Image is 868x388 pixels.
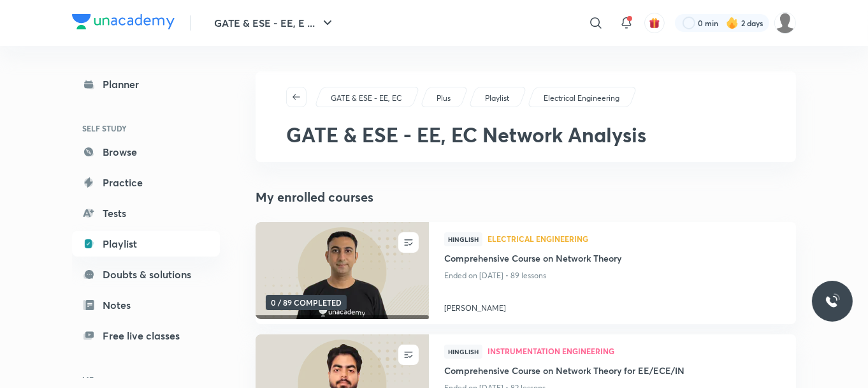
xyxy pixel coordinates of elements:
a: Doubts & solutions [72,262,220,287]
p: Electrical Engineering [544,93,619,104]
img: new-thumbnail [254,221,430,320]
img: streak [726,17,739,29]
a: Playlist [483,93,512,104]
a: Company Logo [72,14,175,33]
p: Ended on [DATE] • 89 lessons [444,267,781,284]
p: Plus [437,93,451,104]
a: Planner [72,71,220,97]
h6: SELF STUDY [72,117,220,139]
span: Electrical Engineering [488,235,781,243]
span: 0 / 89 COMPLETED [266,295,347,310]
a: Notes [72,292,220,318]
img: Divyanshu [774,12,796,34]
a: Playlist [72,231,220,257]
h4: My enrolled courses [256,188,796,207]
p: GATE & ESE - EE, EC [331,93,402,104]
span: Instrumentation Engineering [488,347,781,355]
button: GATE & ESE - EE, E ... [206,10,343,36]
a: [PERSON_NAME] [444,297,781,314]
a: Free live classes [72,323,220,348]
a: Electrical Engineering [542,93,622,104]
a: Comprehensive Course on Network Theory for EE/ECE/IN [444,364,781,380]
p: Playlist [485,93,509,104]
span: GATE & ESE - EE, EC Network Analysis [286,121,646,148]
a: Tests [72,200,220,226]
img: avatar [649,17,660,29]
a: Electrical Engineering [488,235,781,244]
a: Comprehensive Course on Network Theory [444,251,781,267]
a: Browse [72,139,220,165]
a: new-thumbnail0 / 89 COMPLETED [256,222,429,324]
a: GATE & ESE - EE, EC [329,93,405,104]
button: avatar [644,13,665,33]
a: Practice [72,170,220,195]
img: Company Logo [72,14,175,29]
span: Hinglish [444,345,482,359]
span: Hinglish [444,232,482,246]
img: ttu [825,294,840,309]
a: Plus [435,93,453,104]
a: Instrumentation Engineering [488,347,781,356]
